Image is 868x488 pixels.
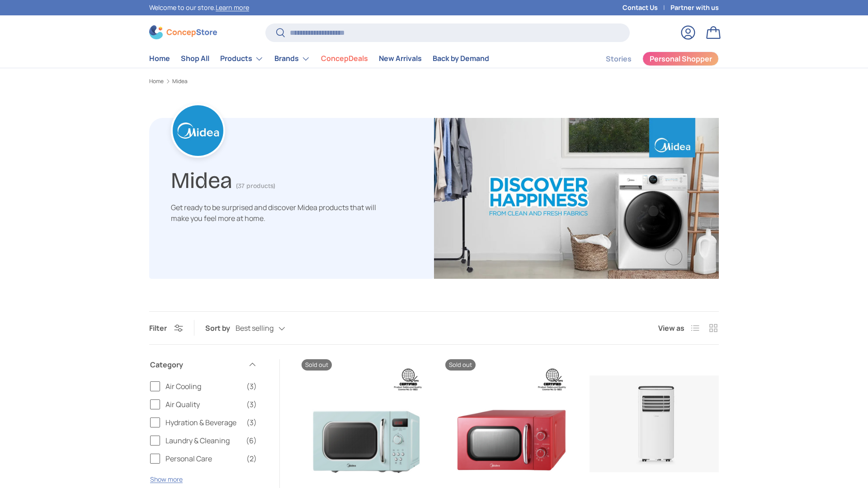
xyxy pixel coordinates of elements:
[220,50,264,68] a: Products
[172,79,188,84] a: Midea
[379,50,422,67] a: New Arrivals
[171,164,232,194] h1: Midea
[149,79,164,84] a: Home
[274,50,310,68] a: Brands
[171,202,376,223] span: Get ready to be surprised and discover Midea products that will make you feel more at home.
[216,3,249,12] a: Learn more
[246,417,257,428] span: (3)
[149,50,489,68] nav: Primary
[650,55,712,62] span: Personal Shopper
[150,348,257,381] summary: Category
[236,324,274,333] span: Best selling
[149,323,183,333] button: Filter
[181,50,209,67] a: Shop All
[623,3,670,13] a: Contact Us
[165,381,241,392] span: Air Cooling
[302,359,332,371] span: Sold out
[165,399,241,410] span: Air Quality
[246,435,257,446] span: (6)
[165,435,241,446] span: Laundry & Cleaning
[269,50,316,68] summary: Brands
[150,359,242,370] span: Category
[433,50,489,67] a: Back by Demand
[670,3,719,13] a: Partner with us
[165,453,241,464] span: Personal Care
[165,417,241,428] span: Hydration & Beverage
[215,50,269,68] summary: Products
[149,323,167,333] span: Filter
[149,77,719,85] nav: Breadcrumbs
[246,399,257,410] span: (3)
[642,52,719,66] a: Personal Shopper
[321,50,368,67] a: ConcepDeals
[246,453,257,464] span: (2)
[205,323,236,333] label: Sort by
[445,359,476,371] span: Sold out
[149,50,170,67] a: Home
[150,475,183,483] button: Show more
[434,118,719,279] img: Midea
[236,320,303,336] button: Best selling
[658,323,684,333] span: View as
[584,50,719,68] nav: Secondary
[606,50,632,68] a: Stories
[149,3,249,13] p: Welcome to our store.
[236,182,275,190] span: (37 products)
[246,381,257,392] span: (3)
[149,25,217,39] img: ConcepStore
